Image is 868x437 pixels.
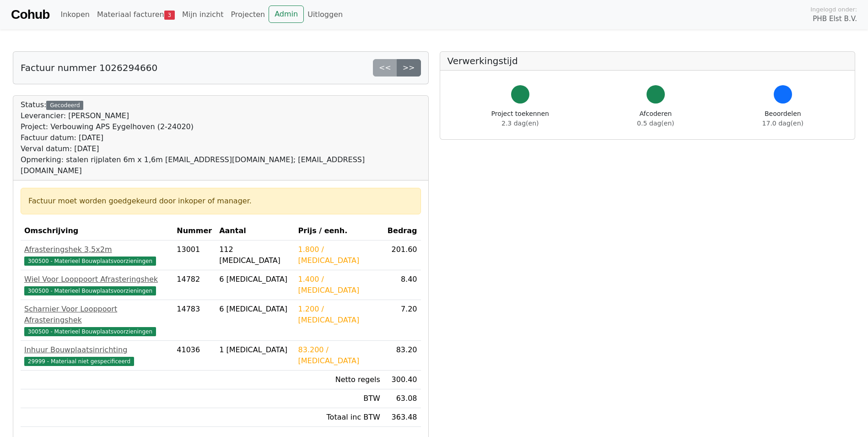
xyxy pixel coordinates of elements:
[295,371,384,389] td: Netto regels
[21,222,173,240] th: Omschrijving
[295,408,384,427] td: Totaal inc BTW
[298,344,380,366] div: 83.200 / [MEDICAL_DATA]
[384,222,421,240] th: Bedrag
[21,132,421,143] div: Factuur datum: [DATE]
[164,11,175,20] span: 3
[24,344,169,366] a: Inhuur Bouwplaatsinrichting29999 - Materiaal niet gespecificeerd
[384,300,421,341] td: 7.20
[219,304,291,315] div: 6 [MEDICAL_DATA]
[491,109,549,128] div: Project toekennen
[173,341,216,371] td: 41036
[216,222,294,240] th: Aantal
[28,196,413,207] div: Factuur moet worden goedgekeurd door inkoper of manager.
[24,304,169,326] div: Scharnier Voor Looppoort Afrasteringshek
[219,274,291,285] div: 6 [MEDICAL_DATA]
[21,110,421,121] div: Leverancier: [PERSON_NAME]
[298,304,380,326] div: 1.200 / [MEDICAL_DATA]
[298,244,380,266] div: 1.800 / [MEDICAL_DATA]
[810,5,857,14] span: Ingelogd onder:
[24,274,169,285] div: Wiel Voor Looppoort Afrasteringshek
[384,240,421,270] td: 201.60
[24,304,169,337] a: Scharnier Voor Looppoort Afrasteringshek300500 - Materieel Bouwplaatsvoorzieningen
[762,120,803,127] span: 17.0 dag(en)
[219,244,291,266] div: 112 [MEDICAL_DATA]
[384,341,421,371] td: 83.20
[173,240,216,270] td: 13001
[384,408,421,427] td: 363.48
[24,257,156,266] span: 300500 - Materieel Bouwplaatsvoorzieningen
[173,222,216,240] th: Nummer
[11,4,49,26] a: Cohub
[295,389,384,408] td: BTW
[24,327,156,336] span: 300500 - Materieel Bouwplaatsvoorzieningen
[24,357,134,366] span: 29999 - Materiaal niet gespecificeerd
[21,121,421,132] div: Project: Verbouwing APS Eygelhoven (2-24020)
[397,59,421,76] a: >>
[637,109,674,128] div: Afcoderen
[24,344,169,355] div: Inhuur Bouwplaatsinrichting
[298,274,380,296] div: 1.400 / [MEDICAL_DATA]
[21,143,421,154] div: Verval datum: [DATE]
[57,5,93,24] a: Inkopen
[762,109,803,128] div: Beoordelen
[178,5,227,24] a: Mijn inzicht
[219,344,291,355] div: 1 [MEDICAL_DATA]
[269,5,304,23] a: Admin
[227,5,269,24] a: Projecten
[304,5,346,24] a: Uitloggen
[813,14,857,24] span: PHB Elst B.V.
[295,222,384,240] th: Prijs / eenh.
[637,120,674,127] span: 0.5 dag(en)
[21,99,421,176] div: Status:
[24,244,169,266] a: Afrasteringshek 3,5x2m300500 - Materieel Bouwplaatsvoorzieningen
[21,154,421,176] div: Opmerking: stalen rijplaten 6m x 1,6m [EMAIL_ADDRESS][DOMAIN_NAME]; [EMAIL_ADDRESS][DOMAIN_NAME]
[24,286,156,295] span: 300500 - Materieel Bouwplaatsvoorzieningen
[384,389,421,408] td: 63.08
[384,371,421,389] td: 300.40
[21,62,157,73] h5: Factuur nummer 1026294660
[173,300,216,341] td: 14783
[173,270,216,300] td: 14782
[384,270,421,300] td: 8.40
[24,244,169,255] div: Afrasteringshek 3,5x2m
[501,120,539,127] span: 2.3 dag(en)
[24,274,169,296] a: Wiel Voor Looppoort Afrasteringshek300500 - Materieel Bouwplaatsvoorzieningen
[46,101,83,110] div: Gecodeerd
[93,5,178,24] a: Materiaal facturen3
[447,55,848,66] h5: Verwerkingstijd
